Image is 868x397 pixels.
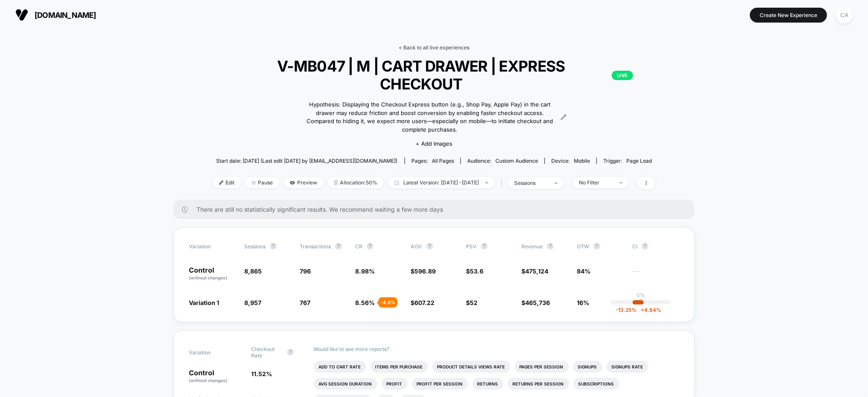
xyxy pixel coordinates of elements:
[470,268,483,275] span: 53.6
[616,307,637,313] span: -13.25 %
[640,298,642,305] p: |
[637,307,661,313] span: 4.84 %
[836,7,853,23] div: CA
[219,181,223,185] img: edit
[521,299,550,306] span: $
[412,378,468,390] li: Profit Per Session
[603,158,652,164] div: Trigger:
[197,206,677,213] span: There are still no statistically significant results. We recommend waiting a few more days
[466,243,477,250] span: PSV
[514,180,548,186] div: sessions
[251,346,283,359] span: Checkout Rate
[495,158,538,164] span: Custom Audience
[189,378,227,383] span: (without changes)
[632,269,679,281] span: ---
[189,243,236,250] span: Variation
[245,177,279,188] span: Pause
[593,243,600,250] button: ?
[481,243,488,250] button: ?
[574,158,590,164] span: mobile
[426,243,433,250] button: ?
[35,11,96,20] span: [DOMAIN_NAME]
[577,243,624,250] span: OTW
[15,9,28,21] img: Visually logo
[508,378,569,390] li: Returns Per Session
[328,177,384,188] span: Allocation: 50%
[13,8,99,22] button: [DOMAIN_NAME]
[432,158,454,164] span: all pages
[355,243,362,250] span: CR
[394,181,399,185] img: calendar
[382,378,408,390] li: Profit
[213,177,241,188] span: Edit
[189,267,236,281] p: Control
[411,243,422,250] span: AOV
[833,6,855,24] button: CA
[411,299,434,306] span: $
[414,299,434,306] span: 607.22
[544,158,596,164] span: Device:
[411,158,454,164] div: Pages:
[287,349,294,356] button: ?
[244,299,261,306] span: 8,957
[189,346,236,359] span: Variation
[300,268,311,275] span: 796
[466,299,477,306] span: $
[189,275,227,280] span: (without changes)
[577,268,590,275] span: 84%
[632,243,679,250] span: CI
[525,299,550,306] span: 465,736
[470,299,477,306] span: 52
[547,243,554,250] button: ?
[189,369,243,384] p: Control
[626,158,652,164] span: Page Load
[370,361,428,373] li: Items Per Purchase
[573,378,619,390] li: Subscriptions
[637,292,645,298] p: 0%
[379,297,397,308] div: - 4.6 %
[414,268,436,275] span: 596.89
[467,158,538,164] div: Audience:
[466,268,483,275] span: $
[399,44,469,51] a: < Back to all live experiences
[355,299,375,306] span: 8.56 %
[555,182,558,184] img: end
[244,243,266,250] span: Sessions
[244,268,262,275] span: 8,865
[472,378,503,390] li: Returns
[579,179,613,186] div: No Filter
[314,361,366,373] li: Add To Cart Rate
[642,243,648,250] button: ?
[515,361,569,373] li: Pages Per Session
[300,299,310,306] span: 767
[251,370,272,377] span: 11.52 %
[485,182,488,184] img: end
[573,361,602,373] li: Signups
[301,101,559,134] span: Hypothesis: Displaying the Checkout Express button (e.g., Shop Pay, Apple Pay) in the cart drawer...
[270,243,277,250] button: ?
[607,361,648,373] li: Signups Rate
[314,378,377,390] li: Avg Session Duration
[355,268,375,275] span: 8.98 %
[521,243,543,250] span: Revenue
[432,361,510,373] li: Product Details Views Rate
[499,177,508,189] span: |
[612,71,633,80] p: LIVE
[252,181,256,185] img: end
[416,140,452,147] span: + Add Images
[235,57,633,93] span: V-MB047 | M | CART DRAWER | EXPRESS CHECKOUT
[189,299,219,306] span: Variation 1
[367,243,373,250] button: ?
[300,243,331,250] span: Transactions
[525,268,548,275] span: 475,124
[750,8,827,23] button: Create New Experience
[284,177,324,188] span: Preview
[521,268,548,275] span: $
[335,243,342,250] button: ?
[411,268,436,275] span: $
[334,180,338,185] img: rebalance
[216,158,397,164] span: Start date: [DATE] (Last edit [DATE] by [EMAIL_ADDRESS][DOMAIN_NAME])
[314,346,680,352] p: Would like to see more reports?
[641,307,644,313] span: +
[619,182,622,184] img: end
